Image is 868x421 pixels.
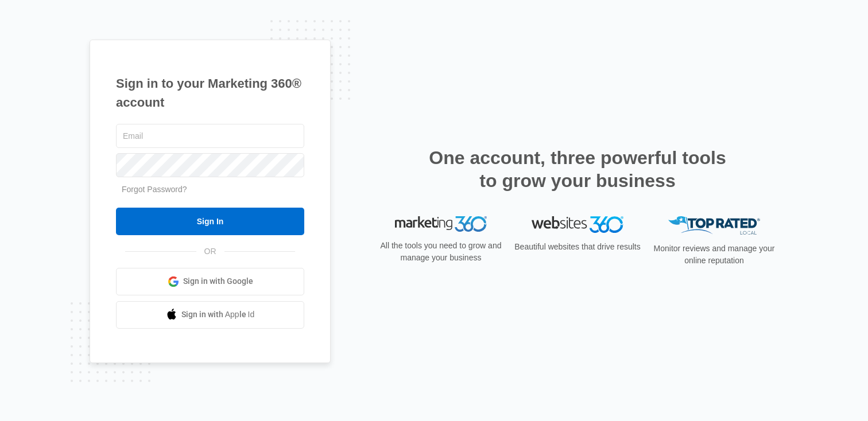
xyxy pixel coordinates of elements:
span: OR [196,245,224,258]
h2: One account, three powerful tools to grow your business [425,146,730,192]
p: All the tools you need to grow and manage your business [377,240,505,264]
a: Forgot Password? [122,185,187,194]
input: Email [116,124,304,148]
img: Websites 360 [532,216,623,233]
span: Sign in with Apple Id [181,309,255,321]
p: Monitor reviews and manage your online reputation [650,243,778,267]
img: Top Rated Local [668,216,760,235]
p: Beautiful websites that drive results [513,241,642,253]
input: Sign In [116,208,304,235]
span: Sign in with Google [183,275,253,287]
a: Sign in with Apple Id [116,301,304,329]
img: Marketing 360 [395,216,487,232]
a: Sign in with Google [116,268,304,295]
h1: Sign in to your Marketing 360® account [116,74,304,112]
